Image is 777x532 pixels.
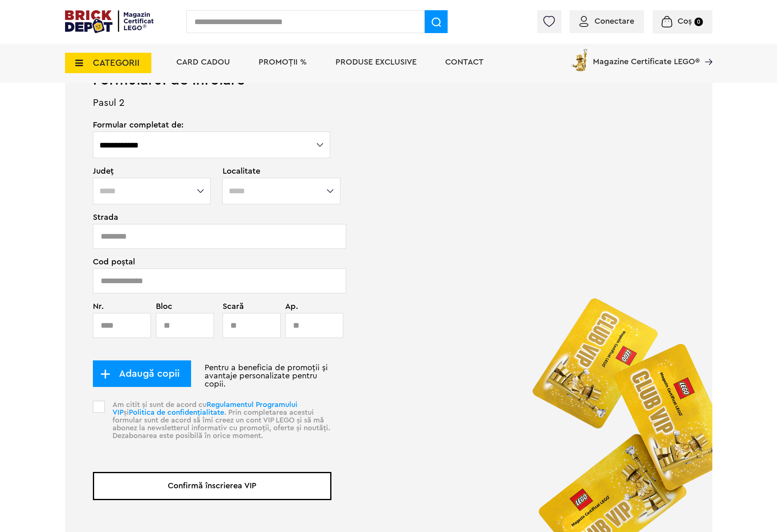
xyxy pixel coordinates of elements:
[93,302,146,311] span: Nr.
[93,167,212,175] span: Județ
[579,17,634,25] a: Conectare
[445,58,484,66] a: Contact
[223,167,331,175] span: Localitate
[107,401,331,454] p: Am citit și sunt de acord cu și . Prin completarea acestui formular sunt de acord să îmi creez un...
[176,58,230,66] a: Card Cadou
[129,409,224,416] a: Politica de confidențialitate
[336,58,417,66] a: Produse exclusive
[93,121,331,129] span: Formular completat de:
[285,302,319,311] span: Ap.
[156,302,209,311] span: Bloc
[93,58,140,67] span: CATEGORII
[93,472,331,500] button: Confirmă înscrierea VIP
[694,18,703,26] small: 0
[113,401,297,416] a: Regulamentul Programului VIP
[678,17,692,25] span: Coș
[65,99,712,121] p: Pasul 2
[700,47,712,55] a: Magazine Certificate LEGO®
[259,58,307,66] a: PROMOȚII %
[93,258,331,266] span: Cod poștal
[93,364,331,388] p: Pentru a beneficia de promoții și avantaje personalizate pentru copii.
[595,17,634,25] span: Conectare
[100,369,110,379] img: add_child
[110,369,180,378] span: Adaugă copii
[593,47,700,66] span: Magazine Certificate LEGO®
[223,302,266,311] span: Scară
